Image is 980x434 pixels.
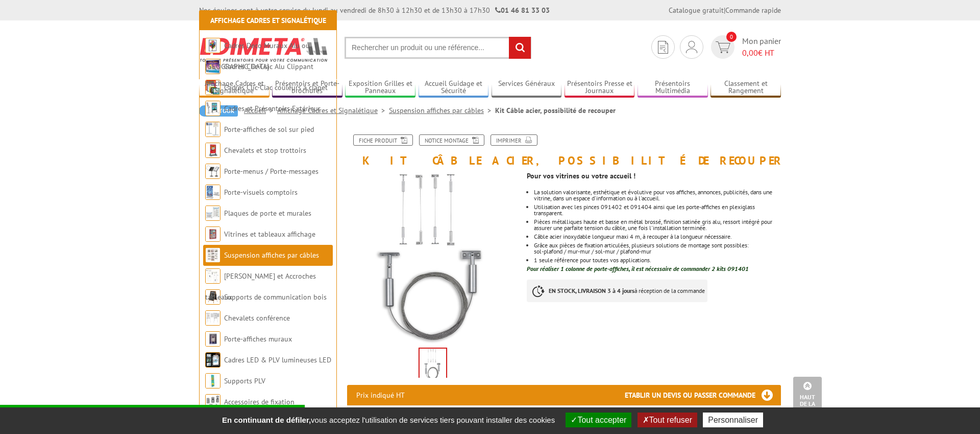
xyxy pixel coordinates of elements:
[669,6,724,15] a: Catalogue gratuit
[356,385,405,405] p: Prix indiqué HT
[638,79,708,96] a: Présentoirs Multimédia
[495,6,550,15] strong: 01 46 81 33 03
[210,16,326,25] a: Affichage Cadres et Signalétique
[205,101,220,116] img: Cadres et Présentoirs Extérieur
[534,219,781,231] p: Pièces métalliques haute et basse en métal brossé, finition satinée gris alu, ressort intégré pou...
[566,413,631,427] button: Tout accepter
[205,271,316,302] a: [PERSON_NAME] et Accroches tableaux
[205,185,220,200] img: Porte-visuels comptoirs
[742,47,781,59] span: € HT
[492,79,562,96] a: Services Généraux
[272,79,342,96] a: Présentoirs et Porte-brochures
[495,105,616,116] li: Kit Câble acier, possibilité de recouper
[205,41,310,71] a: Cadres Deco Muraux Alu ou [GEOGRAPHIC_DATA]
[205,122,220,137] img: Porte-affiches de sol sur pied
[420,349,446,380] img: suspendus_par_cables_091401.jpg
[224,376,265,385] a: Supports PLV
[686,41,697,53] img: devis rapide
[725,6,781,15] a: Commande rapide
[224,125,314,134] a: Porte-affiches de sol sur pied
[491,134,537,146] a: Imprimer
[217,416,560,424] span: vous acceptez l'utilisation de services tiers pouvant installer des cookies
[205,247,220,263] img: Suspension affiches par câbles
[224,355,331,364] a: Cadres LED & PLV lumineuses LED
[658,41,668,54] img: devis rapide
[793,377,822,419] a: Haut de la page
[224,397,295,406] a: Accessoires de fixation
[534,204,781,216] p: Utilisation avec les pinces 091402 et 091404 ainsi que les porte-affiches en plexiglass transparent.
[345,37,531,59] input: Rechercher un produit ou une référence...
[726,32,737,42] span: 0
[345,79,415,96] a: Exposition Grilles et Panneaux
[224,230,315,239] a: Vitrines et tableaux affichage
[347,172,519,344] img: suspendus_par_cables_091401.jpg
[703,413,763,427] button: Personnaliser (fenêtre modale)
[419,79,489,96] a: Accueil Guidage et Sécurité
[224,146,306,155] a: Chevalets et stop trottoirs
[224,188,298,197] a: Porte-visuels comptoirs
[224,292,327,302] a: Supports de communication bois
[509,37,531,59] input: rechercher
[638,413,697,427] button: Tout refuser
[549,287,634,294] strong: EN STOCK, LIVRAISON 3 à 4 jours
[419,134,484,146] a: Notice Montage
[224,313,290,323] a: Chevalets conférence
[534,189,781,201] p: La solution valorisante, esthétique et évolutive pour vos affiches, annonces, publicités, dans un...
[224,250,319,260] a: Suspension affiches par câbles
[565,79,635,96] a: Présentoirs Presse et Journaux
[716,41,730,53] img: devis rapide
[205,331,220,347] img: Porte-affiches muraux
[534,234,781,240] li: Câble acier inoxydable longueur maxi 4 m, à recouper à la longueur nécessaire.
[625,385,781,405] h3: Etablir un devis ou passer commande
[353,134,413,146] a: Fiche produit
[205,310,220,326] img: Chevalets conférence
[527,280,707,302] p: à réception de la commande
[534,242,781,255] p: Grâce aux pièces de fixation articulées, plusieurs solutions de montage sont possibles: sol-plafo...
[205,268,220,284] img: Cimaises et Accroches tableaux
[742,48,758,58] span: 0,00
[224,167,318,176] a: Porte-menus / Porte-messages
[199,5,550,15] div: Nos équipes sont à votre service du lundi au vendredi de 8h30 à 12h30 et de 13h30 à 17h30
[742,35,781,59] span: Mon panier
[534,257,781,263] li: 1 seule référence pour toutes vos applications.
[224,209,311,218] a: Plaques de porte et murales
[224,104,321,113] a: Cadres et Présentoirs Extérieur
[205,164,220,179] img: Porte-menus / Porte-messages
[205,205,220,221] img: Plaques de porte et murales
[224,334,292,344] a: Porte-affiches muraux
[205,38,220,53] img: Cadres Deco Muraux Alu ou Bois
[199,79,269,96] a: Affichage Cadres et Signalétique
[205,352,220,368] img: Cadres LED & PLV lumineuses LED
[205,226,220,242] img: Vitrines et tableaux affichage
[224,62,313,71] a: Cadres Clic-Clac Alu Clippant
[527,265,749,272] font: Pour réaliser 1 colonne de porte-affiches, il est nécessaire de commander 2 kits 091401
[710,79,781,96] a: Classement et Rangement
[527,171,635,180] strong: Pour vos vitrines ou votre accueil !
[389,106,495,115] a: Suspension affiches par câbles
[205,143,220,158] img: Chevalets et stop trottoirs
[708,35,781,59] a: devis rapide 0 Mon panier 0,00€ HT
[669,5,781,15] div: |
[222,416,311,424] strong: En continuant de défiler,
